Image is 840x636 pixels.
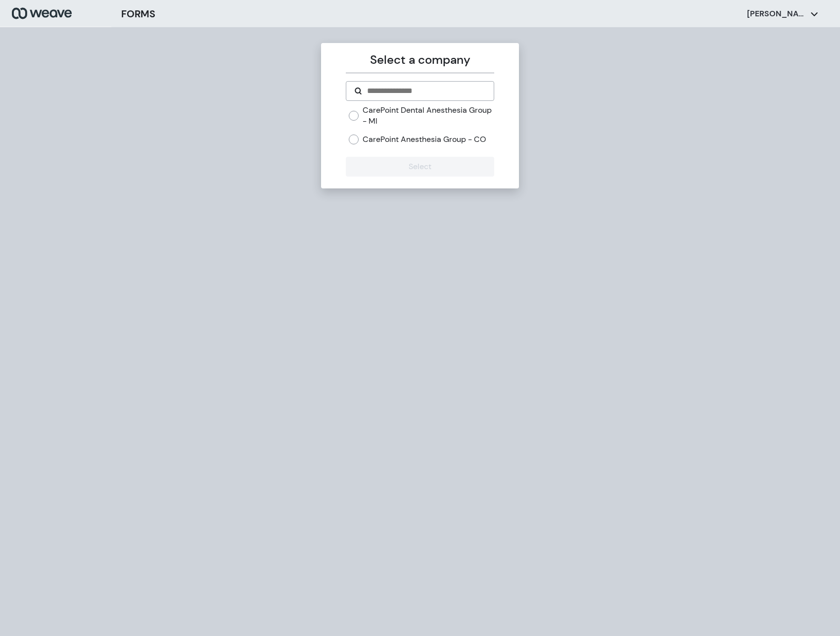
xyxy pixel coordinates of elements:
[366,85,485,97] input: Search
[363,134,486,145] label: CarePoint Anesthesia Group - CO
[346,51,494,69] p: Select a company
[363,105,494,126] label: CarePoint Dental Anesthesia Group - MI
[121,6,155,21] h3: FORMS
[346,157,494,177] button: Select
[747,8,806,19] p: [PERSON_NAME]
